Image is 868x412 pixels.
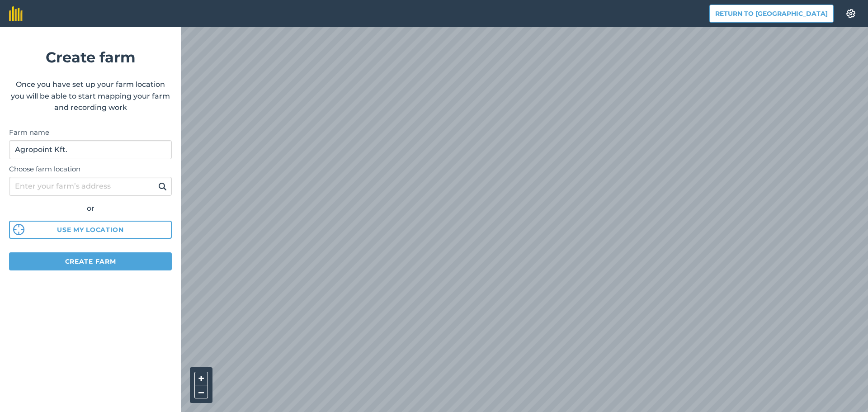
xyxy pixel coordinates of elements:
img: svg+xml;base64,PHN2ZyB4bWxucz0iaHR0cDovL3d3dy53My5vcmcvMjAwMC9zdmciIHdpZHRoPSIxOSIgaGVpZ2h0PSIyNC... [158,181,167,192]
p: Once you have set up your farm location you will be able to start mapping your farm and recording... [9,79,172,114]
input: Farm name [9,140,172,159]
button: Return to [GEOGRAPHIC_DATA] [709,5,834,23]
label: Farm name [9,127,172,138]
input: Enter your farm’s address [9,177,172,196]
img: svg%3e [13,224,24,235]
h1: Create farm [9,46,172,69]
img: fieldmargin Logo [9,6,23,21]
button: Create farm [9,252,172,270]
img: A cog icon [845,9,856,18]
div: or [9,203,172,214]
label: Choose farm location [9,164,172,175]
button: Use my location [9,221,172,239]
button: + [194,372,208,385]
button: – [194,385,208,398]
